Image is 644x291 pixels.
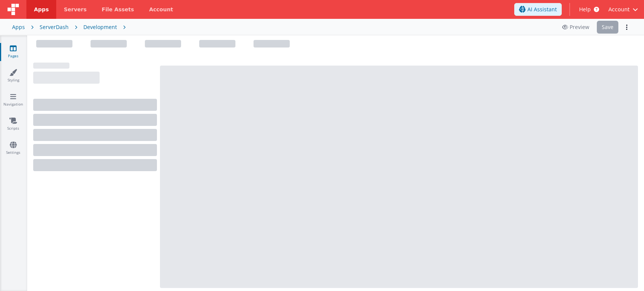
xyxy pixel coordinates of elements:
[12,23,25,31] div: Apps
[34,6,49,13] span: Apps
[597,21,618,34] button: Save
[608,6,638,13] button: Account
[579,6,591,13] span: Help
[102,6,134,13] span: File Assets
[558,21,594,33] button: Preview
[608,6,630,13] span: Account
[527,6,557,13] span: AI Assistant
[83,23,117,31] div: Development
[64,6,86,13] span: Servers
[514,3,562,16] button: AI Assistant
[621,22,632,32] button: Options
[40,23,69,31] div: ServerDash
